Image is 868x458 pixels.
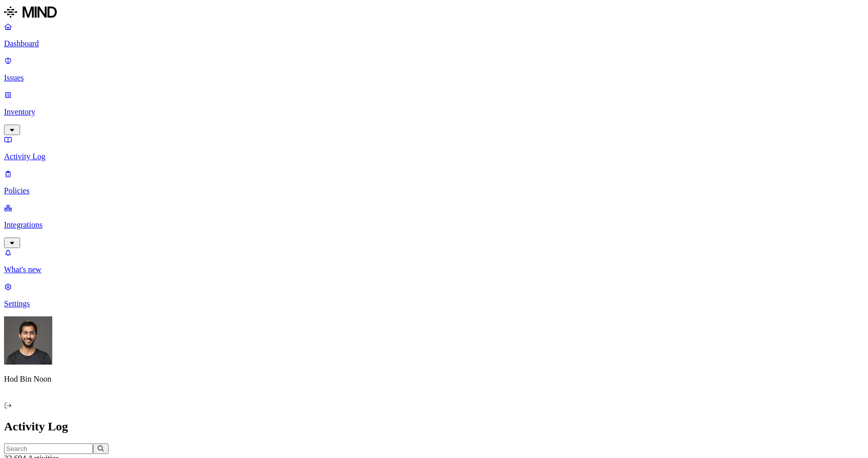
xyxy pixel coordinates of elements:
p: Inventory [4,107,864,117]
p: Issues [4,73,864,82]
h2: Activity Log [4,420,864,433]
a: Issues [4,56,864,82]
p: Policies [4,186,864,195]
a: What's new [4,248,864,274]
img: MIND [4,4,57,20]
p: Integrations [4,220,864,230]
a: Integrations [4,203,864,247]
a: Policies [4,169,864,195]
a: MIND [4,4,864,22]
p: Activity Log [4,152,864,161]
a: Dashboard [4,22,864,48]
a: Inventory [4,90,864,134]
p: Dashboard [4,39,864,48]
input: Search [4,443,93,454]
img: Hod Bin Noon [4,316,52,365]
a: Settings [4,282,864,308]
p: Settings [4,299,864,308]
p: What's new [4,265,864,274]
a: Activity Log [4,135,864,161]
